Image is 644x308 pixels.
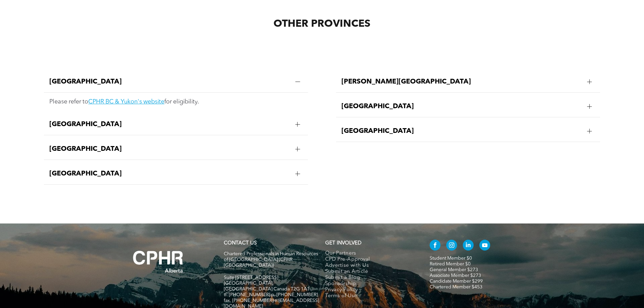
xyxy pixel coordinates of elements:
span: [GEOGRAPHIC_DATA] [49,170,290,178]
a: Candidate Member $299 [430,279,483,284]
span: [GEOGRAPHIC_DATA] [341,127,582,135]
a: Retired Member $0 [430,262,471,266]
a: Submit a Blog [325,275,415,281]
a: CPD Pre-Approval [325,257,415,263]
span: [GEOGRAPHIC_DATA] [341,102,582,111]
span: [GEOGRAPHIC_DATA] [49,78,290,86]
span: tf. [PHONE_NUMBER] p. [PHONE_NUMBER] [224,292,318,297]
a: CPHR BC & Yukon's website [88,99,164,105]
span: [PERSON_NAME][GEOGRAPHIC_DATA] [341,78,582,86]
span: OTHER PROVINCES [273,19,371,29]
a: Terms of Use [325,293,415,299]
a: Chartered Member $453 [430,285,482,289]
a: CONTACT US [224,241,257,246]
a: Sponsorship [325,281,415,287]
a: facebook [430,240,440,252]
a: General Member $273 [430,267,478,272]
span: Suite [STREET_ADDRESS] [224,275,278,280]
p: Please refer to for eligibility. [49,98,303,105]
a: Privacy Policy [325,287,415,293]
a: linkedin [463,240,474,252]
img: A white background with a few lines on it [119,237,197,286]
span: [GEOGRAPHIC_DATA] [49,120,290,128]
a: Our Partners [325,251,415,257]
span: [GEOGRAPHIC_DATA] [49,145,290,153]
a: Advertise with Us [325,263,415,269]
span: GET INVOLVED [325,241,361,246]
a: youtube [479,240,490,252]
a: Associate Member $273 [430,273,481,278]
a: Submit an Article [325,269,415,275]
a: Student Member $0 [430,256,472,261]
span: [GEOGRAPHIC_DATA], [GEOGRAPHIC_DATA] Canada T2G 1A1 [224,281,310,291]
span: Chartered Professionals in Human Resources of [GEOGRAPHIC_DATA] (CPHR [GEOGRAPHIC_DATA]) [224,252,318,268]
a: instagram [446,240,457,252]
